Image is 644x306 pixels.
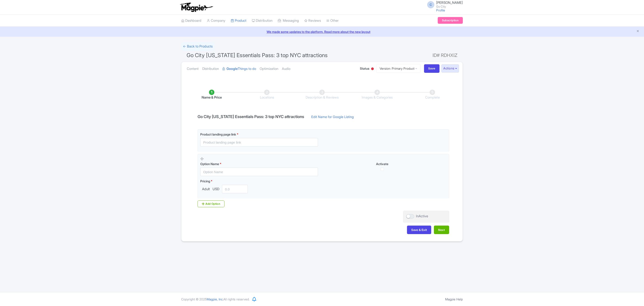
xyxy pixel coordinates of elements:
[195,114,307,119] h4: Go City [US_STATE] Essentials Pass: 3 top NYC attractions
[427,1,434,8] span: C
[424,1,463,8] a: C [PERSON_NAME] Go City
[307,114,358,122] a: Edit Name for Google Listing
[200,138,318,147] input: Product landing page link
[207,15,225,27] a: Company
[252,15,272,27] a: Distribution
[304,15,321,27] a: Reviews
[405,90,460,100] li: Complete
[184,90,239,100] li: Name & Price
[376,64,420,73] a: Version: Primary Product
[187,52,328,58] span: Go City [US_STATE] Essentials Pass: 3 top NYC attractions
[370,66,375,73] div: Inactive
[181,15,201,27] a: Dashboard
[294,90,350,100] li: Description & Reviews
[222,185,248,193] input: 0.0
[434,226,449,234] button: Next
[200,168,318,176] input: Option Name
[445,297,463,301] a: Magpie Help
[416,214,428,219] div: InActive
[222,62,256,76] a: GoogleThings to do
[202,62,219,76] a: Distribution
[212,187,220,192] span: USD
[282,62,290,76] a: Audio
[278,15,299,27] a: Messaging
[200,162,219,166] span: Option Name
[200,179,210,183] span: Pricing
[3,29,641,34] a: We made some updates to the platform. Read more about the new layout
[438,17,463,24] a: Subscription
[226,66,238,71] strong: Google
[636,29,640,34] button: Close announcement
[436,8,445,12] a: Profile
[260,62,278,76] a: Optimization
[433,51,457,60] span: ID# RDHXIZ
[198,200,224,207] div: Add Option
[239,90,294,100] li: Locations
[187,62,199,76] a: Content
[376,162,388,166] span: Activate
[360,66,369,71] span: Status
[200,132,236,136] span: Product landing page link
[200,187,212,192] span: Adult
[326,15,339,27] a: Other
[436,0,463,5] span: [PERSON_NAME]
[436,5,463,8] small: Go City
[407,226,431,234] button: Save & Exit
[179,2,214,12] img: logo-ab69f6fb50320c5b225c76a69d11143b.png
[441,64,459,73] button: Actions
[424,64,440,73] input: Save
[350,90,405,100] li: Images & Categories
[207,297,223,301] span: Magpie, Inc.
[231,15,246,27] a: Product
[178,297,252,302] div: Copyright © 2025 All rights reserved.
[181,42,214,51] a: ← Back to Products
